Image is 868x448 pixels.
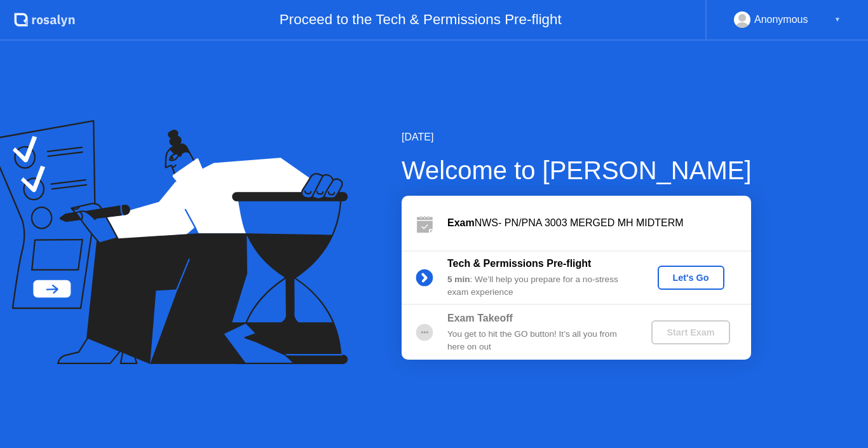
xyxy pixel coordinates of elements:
[447,313,513,323] b: Exam Takeoff
[447,328,630,354] div: You get to hit the GO button! It’s all you from here on out
[447,217,475,228] b: Exam
[447,273,630,299] div: : We’ll help you prepare for a no-stress exam experience
[656,327,724,337] div: Start Exam
[754,11,808,28] div: Anonymous
[447,215,751,231] div: NWS- PN/PNA 3003 MERGED MH MIDTERM
[402,130,752,145] div: [DATE]
[834,11,841,28] div: ▼
[447,258,591,269] b: Tech & Permissions Pre-flight
[663,273,719,283] div: Let's Go
[402,151,752,189] div: Welcome to [PERSON_NAME]
[447,275,470,284] b: 5 min
[651,320,729,344] button: Start Exam
[658,266,724,290] button: Let's Go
